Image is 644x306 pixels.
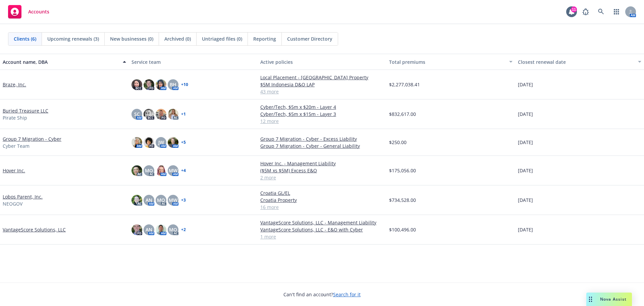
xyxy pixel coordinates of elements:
[260,58,384,65] div: Active policies
[518,111,533,118] span: [DATE]
[144,109,154,120] img: photo
[260,142,384,149] a: Group 7 Migration - Cyber - General Liability
[518,196,533,204] span: [DATE]
[518,81,533,88] span: [DATE]
[131,165,142,176] img: photo
[3,226,66,233] a: VantageScore Solutions, LLC
[170,81,176,88] span: BH
[389,226,416,233] span: $100,496.00
[260,189,384,196] a: Croatia GL/EL
[594,5,608,18] a: Search
[3,107,48,114] a: Buried Treasure LLC
[145,167,153,174] span: MQ
[518,139,533,146] span: [DATE]
[169,226,177,233] span: MQ
[389,81,420,88] span: $2,277,038.41
[3,200,22,207] span: NEOGOV
[47,35,99,42] span: Upcoming renewals (3)
[515,54,644,70] button: Closest renewal date
[3,81,26,88] a: Braze, Inc.
[389,111,416,118] span: $832,617.00
[260,160,384,167] a: Hover Inc. - Management Liability
[181,140,186,144] a: + 5
[144,137,154,148] img: photo
[202,35,242,42] span: Untriaged files (0)
[260,118,384,125] a: 12 more
[586,293,595,306] div: Drag to move
[518,58,634,65] div: Closest renewal date
[129,54,258,70] button: Service team
[287,35,332,42] span: Customer Directory
[571,6,577,12] div: 11
[389,167,416,174] span: $175,056.00
[28,9,49,14] span: Accounts
[156,224,166,235] img: photo
[260,74,384,81] a: Local Placement - [GEOGRAPHIC_DATA] Property
[146,196,152,204] span: AN
[579,5,592,18] a: Report a Bug
[260,196,384,204] a: Croatia Property
[333,291,361,298] a: Search for it
[157,196,165,204] span: MQ
[260,233,384,240] a: 1 more
[169,196,177,204] span: MW
[158,139,164,146] span: JW
[283,291,361,298] span: Can't find an account?
[253,35,276,42] span: Reporting
[386,54,515,70] button: Total premiums
[260,219,384,226] a: VantageScore Solutions, LLC - Management Liability
[518,226,533,233] span: [DATE]
[258,54,386,70] button: Active policies
[260,204,384,211] a: 16 more
[518,167,533,174] span: [DATE]
[586,293,632,306] button: Nova Assist
[156,109,166,120] img: photo
[169,167,177,174] span: MW
[5,2,52,21] a: Accounts
[3,193,43,200] a: Lobos Parent, Inc.
[131,137,142,148] img: photo
[389,139,407,146] span: $250.00
[3,58,119,65] div: Account name, DBA
[260,135,384,142] a: Group 7 Migration - Cyber - Excess Liability
[181,112,186,116] a: + 1
[3,167,25,174] a: Hover Inc.
[260,174,384,181] a: 2 more
[181,169,186,173] a: + 4
[260,167,384,174] a: ($5M xs $5M) Excess E&O
[610,5,623,18] a: Switch app
[131,195,142,206] img: photo
[144,79,154,90] img: photo
[14,35,36,42] span: Clients (6)
[131,224,142,235] img: photo
[156,165,166,176] img: photo
[146,226,152,233] span: AN
[168,109,178,120] img: photo
[110,35,153,42] span: New businesses (0)
[181,228,186,232] a: + 2
[3,114,27,121] span: Pirate Ship
[164,35,191,42] span: Archived (0)
[389,58,505,65] div: Total premiums
[260,88,384,95] a: 43 more
[131,79,142,90] img: photo
[156,79,166,90] img: photo
[389,196,416,204] span: $734,528.00
[181,83,188,87] a: + 10
[3,142,30,149] span: Cyber Team
[181,198,186,202] a: + 3
[260,103,384,111] a: Cyber/Tech, $5m x $20m - Layer 4
[3,135,61,142] a: Group 7 Migration - Cyber
[260,111,384,118] a: Cyber/Tech, $5m x $15m - Layer 3
[131,58,255,65] div: Service team
[134,111,140,118] span: SC
[600,296,627,302] span: Nova Assist
[260,226,384,233] a: VantageScore Solutions, LLC - E&O with Cyber
[168,137,178,148] img: photo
